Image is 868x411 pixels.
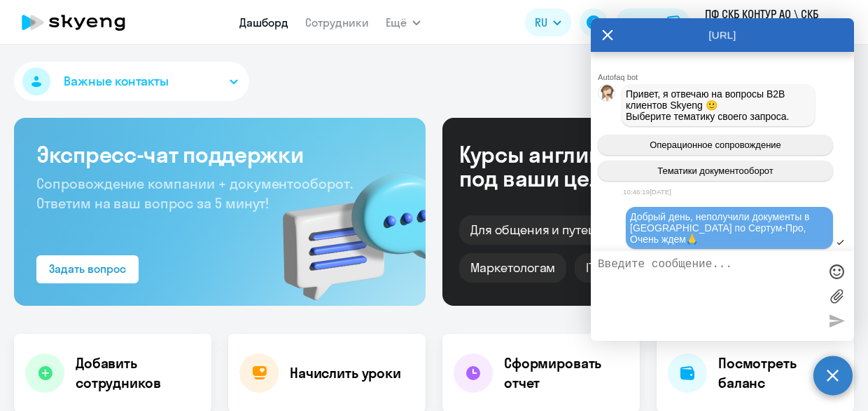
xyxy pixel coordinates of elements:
[616,8,689,36] button: Балансbalance
[650,140,781,150] span: Операционное сопровождение
[459,142,699,190] div: Курсы английского под ваши цели
[504,353,629,393] h4: Сформировать отчет
[14,62,249,101] button: Важные контакты
[459,215,652,245] div: Для общения и путешествий
[459,253,566,283] div: Маркетологам
[698,6,856,39] button: ПФ СКБ КОНТУР АО \ СКБ Контур, ПФ СКБ КОНТУР, АО
[598,73,854,81] div: Autofaq bot
[49,260,126,277] div: Задать вопрос
[657,166,773,176] span: Тематики документооборот
[290,363,401,383] h4: Начислить уроки
[535,14,547,31] span: RU
[64,72,169,90] span: Важные контакты
[624,14,661,31] div: Баланс
[718,353,843,393] h4: Посмотреть баланс
[598,135,833,155] button: Операционное сопровождение
[76,353,200,393] h4: Добавить сотрудников
[36,175,353,212] span: Сопровождение компании + документооборот. Ответим на ваш вопрос за 5 минут!
[598,85,616,105] img: bot avatar
[239,15,288,29] a: Дашборд
[305,15,369,29] a: Сотрудники
[826,285,847,306] label: Лимит 10 файлов
[626,88,790,122] span: Привет, я отвечаю на вопросы B2B клиентов Skyeng 🙂 Выберите тематику своего запроса.
[705,6,835,39] p: ПФ СКБ КОНТУР АО \ СКБ Контур, ПФ СКБ КОНТУР, АО
[598,161,833,181] button: Тематики документооборот
[36,140,403,168] h3: Экспресс-чат поддержки
[630,211,812,245] span: Добрый день, неполучили документы в [GEOGRAPHIC_DATA] по Сертум-Про, Очень ждем🙏
[575,253,695,283] div: IT-специалистам
[262,148,426,306] img: bg-img
[525,8,571,36] button: RU
[386,14,407,31] span: Ещё
[623,188,671,196] time: 10:46:19[DATE]
[667,15,681,29] img: balance
[36,255,139,283] button: Задать вопрос
[386,8,421,36] button: Ещё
